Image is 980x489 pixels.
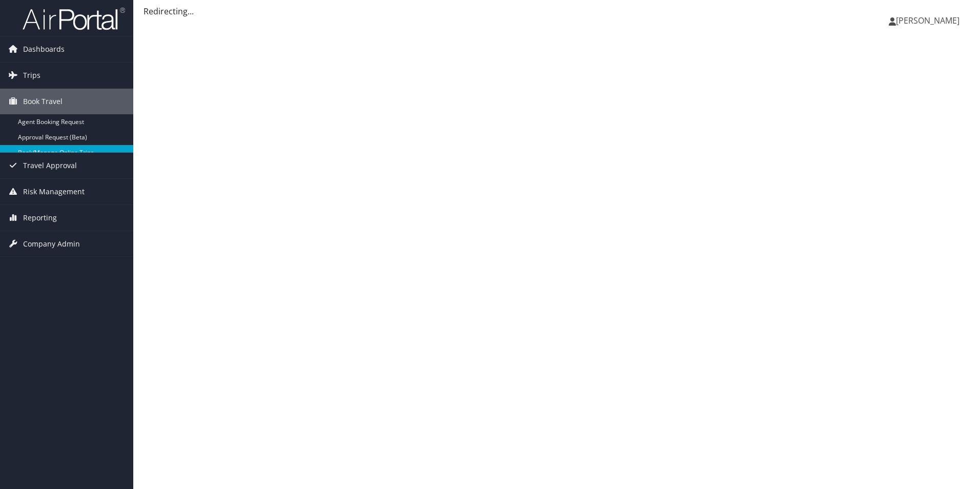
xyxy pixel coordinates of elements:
[23,179,85,205] span: Risk Management
[23,36,65,62] span: Dashboards
[23,231,80,257] span: Company Admin
[144,5,970,17] div: Redirecting...
[896,15,959,26] span: [PERSON_NAME]
[23,205,57,231] span: Reporting
[23,89,63,114] span: Book Travel
[23,7,125,31] img: airportal-logo.png
[23,153,77,178] span: Travel Approval
[889,5,970,36] a: [PERSON_NAME]
[23,63,40,88] span: Trips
